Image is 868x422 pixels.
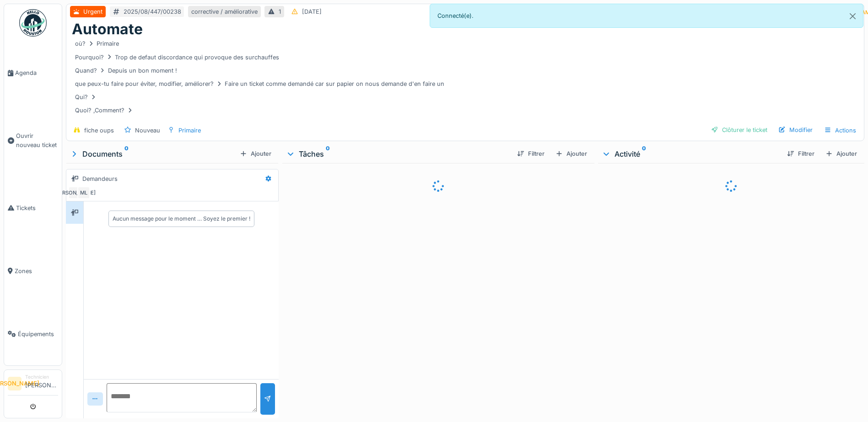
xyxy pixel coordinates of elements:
div: Technicien [25,374,58,380]
div: Actions [820,124,860,137]
div: Ajouter [822,148,861,160]
div: corrective / améliorative [191,7,258,16]
div: Aucun message pour le moment … Soyez le premier ! [113,215,250,223]
div: Modifier [775,124,816,136]
button: Close [842,4,863,28]
div: Ajouter [236,148,275,160]
div: Documents [70,148,236,159]
div: Pourquoi? Trop de defaut discordance qui provoque des surchauffes [75,53,279,62]
img: Badge_color-CXgf-gQk.svg [19,9,47,37]
a: [PERSON_NAME] Technicien[PERSON_NAME] [8,374,58,396]
a: Ouvrir nouveau ticket [4,105,62,176]
div: 2025/08/447/00238 [124,7,181,16]
span: Zones [15,267,58,275]
div: Urgent [83,7,102,16]
sup: 0 [326,148,330,159]
a: Tickets [4,176,62,239]
li: [PERSON_NAME] [25,374,58,393]
div: Nouveau [135,126,160,135]
div: Primaire [178,126,201,135]
div: Filtrer [783,148,818,160]
sup: 0 [642,148,646,159]
div: où? Primaire [75,39,119,48]
div: Filtrer [513,148,548,160]
div: [DATE] [302,7,322,16]
span: Agenda [15,69,58,77]
div: Qui? [75,93,97,101]
span: Tickets [16,204,58,212]
div: ML [77,186,90,199]
div: que peux-tu faire pour éviter, modifier, améliorer? Faire un ticket comme demandé car sur papier ... [75,79,444,88]
div: Connecté(e). [430,4,864,28]
div: [PERSON_NAME] [68,186,81,199]
div: fiche oups [84,126,114,135]
a: Zones [4,239,62,302]
div: 1 [279,7,281,16]
div: Activité [602,148,780,159]
a: Agenda [4,42,62,105]
sup: 0 [124,148,129,159]
li: [PERSON_NAME] [8,377,22,390]
div: Quand? Depuis un bon moment ! [75,66,177,75]
div: Demandeurs [82,174,118,183]
span: Équipements [18,330,58,338]
div: Quoi? ,Comment? [75,106,134,115]
a: Équipements [4,302,62,365]
h1: Automate [72,21,143,38]
div: Ajouter [552,148,591,160]
span: Ouvrir nouveau ticket [16,132,58,149]
div: Tâches [286,148,510,159]
div: Clôturer le ticket [707,124,771,136]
